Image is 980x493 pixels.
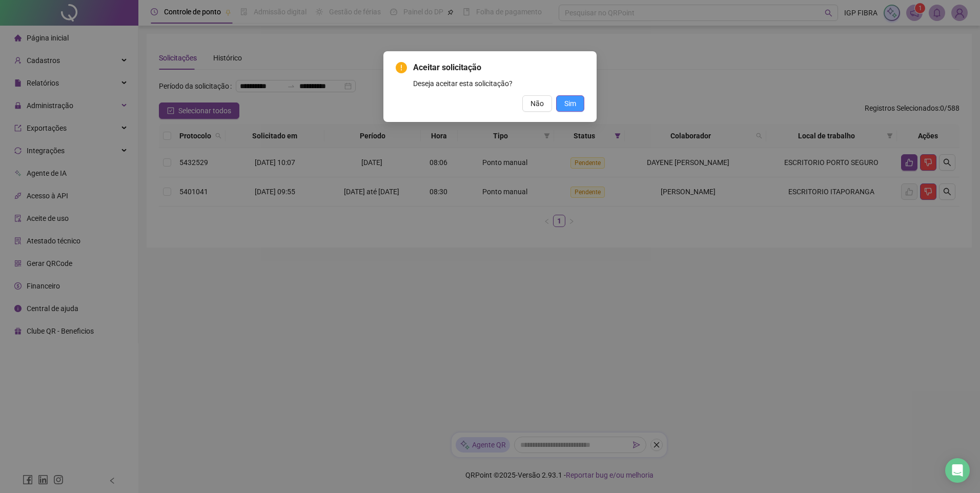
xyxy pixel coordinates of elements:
[556,95,584,112] button: Sim
[564,98,576,109] span: Sim
[413,78,584,89] div: Deseja aceitar esta solicitação?
[413,61,584,74] span: Aceitar solicitação
[945,458,970,483] div: Open Intercom Messenger
[396,62,407,73] span: exclamation-circle
[530,98,544,109] span: Não
[522,95,552,112] button: Não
